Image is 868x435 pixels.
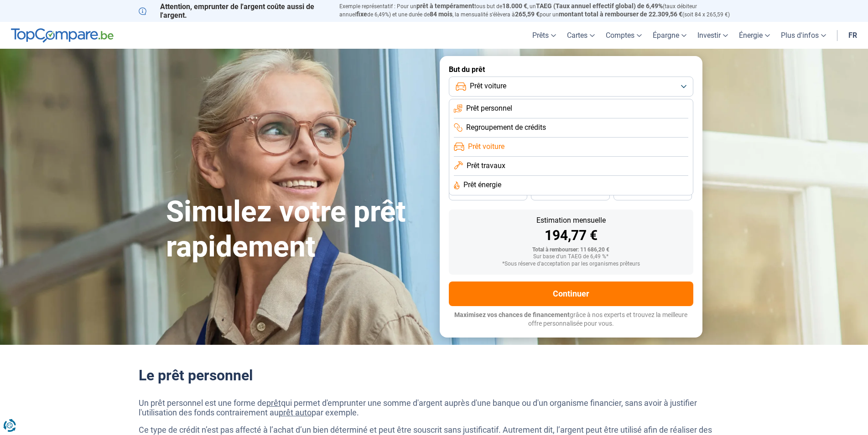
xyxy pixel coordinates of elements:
a: Plus d'infos [775,22,832,49]
a: Énergie [733,22,775,49]
span: 18.000 € [502,2,527,10]
p: grâce à nos experts et trouvez la meilleure offre personnalisée pour vous. [449,311,693,328]
span: Prêt voiture [470,81,506,91]
span: Regroupement de crédits [466,123,546,133]
a: Prêts [527,22,561,49]
span: Maximisez vos chances de financement [454,311,570,318]
h2: Le prêt personnel [139,367,730,384]
div: Estimation mensuelle [456,217,686,224]
div: *Sous réserve d'acceptation par les organismes prêteurs [456,261,686,267]
div: Total à rembourser: 11 686,20 € [456,247,686,253]
span: 24 mois [643,191,663,196]
p: Exemple représentatif : Pour un tous but de , un (taux débiteur annuel de 6,49%) et une durée de ... [339,2,730,19]
p: Un prêt personnel est une forme de qui permet d'emprunter une somme d'argent auprès d'une banque ... [139,398,730,418]
div: 194,77 € [456,229,686,242]
span: montant total à rembourser de 22.309,56 € [559,10,682,18]
span: Prêt travaux [467,161,505,171]
span: 36 mois [478,191,498,196]
span: Prêt voiture [468,142,504,152]
span: TAEG (Taux annuel effectif global) de 6,49% [536,2,663,10]
a: Comptes [600,22,647,49]
button: Continuer [449,281,693,306]
span: Prêt personnel [466,103,512,113]
a: prêt [266,398,281,408]
img: TopCompare [11,28,114,43]
span: 84 mois [430,10,452,18]
p: Attention, emprunter de l'argent coûte aussi de l'argent. [139,2,328,20]
a: Épargne [647,22,692,49]
a: fr [843,22,863,49]
label: But du prêt [449,65,693,74]
span: fixe [356,10,367,18]
h1: Simulez votre prêt rapidement [166,194,429,265]
a: prêt auto [279,408,312,417]
a: Cartes [561,22,600,49]
span: prêt à tempérament [416,2,474,10]
button: Prêt voiture [449,77,693,97]
span: 30 mois [560,191,580,196]
div: Sur base d'un TAEG de 6,49 %* [456,254,686,260]
a: Investir [692,22,733,49]
span: 265,59 € [515,10,540,18]
span: Prêt énergie [463,180,501,190]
